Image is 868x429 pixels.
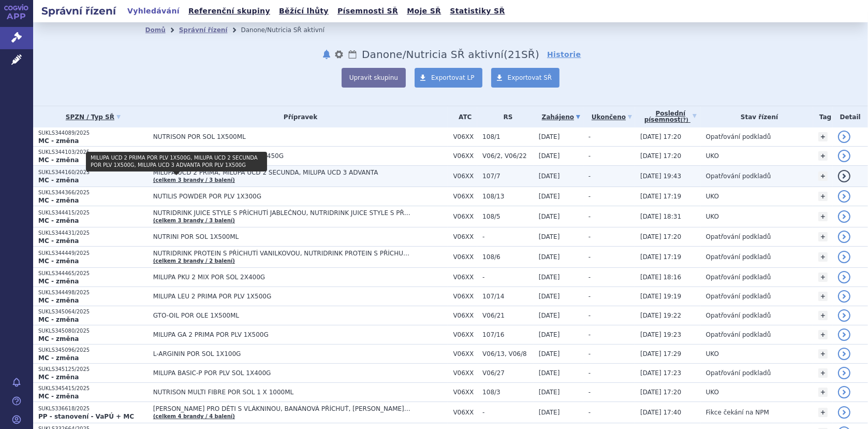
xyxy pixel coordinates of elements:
[153,258,235,264] a: (celkem 2 brandy / 2 balení)
[38,354,79,362] strong: MC - změna
[145,26,166,34] a: Domů
[589,274,591,281] span: -
[38,278,79,285] strong: MC - změna
[453,331,477,338] span: V06XX
[818,330,828,339] a: +
[453,274,477,281] span: V06XX
[838,170,850,182] a: detail
[818,368,828,378] a: +
[362,48,504,61] span: Danone/Nutricia SŘ aktivní
[818,408,828,417] a: +
[838,290,850,303] a: detail
[706,312,771,319] span: Opatřování podkladů
[539,389,560,396] span: [DATE]
[818,273,828,282] a: +
[453,213,477,220] span: V06XX
[38,374,79,381] strong: MC - změna
[148,106,448,127] th: Přípravek
[38,405,148,412] p: SUKLS336618/2025
[838,386,850,398] a: detail
[38,289,148,296] p: SUKLS344498/2025
[482,233,534,240] span: -
[38,209,148,217] p: SUKLS344415/2025
[453,389,477,396] span: V06XX
[589,173,591,180] span: -
[153,389,412,396] span: NUTRISON MULTI FIBRE POR SOL 1 X 1000ML
[539,293,560,300] span: [DATE]
[539,152,560,160] span: [DATE]
[818,232,828,241] a: +
[453,312,477,319] span: V06XX
[589,110,635,124] a: Ukončeno
[453,350,477,357] span: V06XX
[38,250,148,257] p: SUKLS344449/2025
[276,4,332,18] a: Běžící lhůty
[38,366,148,373] p: SUKLS345125/2025
[539,312,560,319] span: [DATE]
[706,409,769,416] span: Fikce čekání na NPM
[153,193,412,200] span: NUTILIS POWDER POR PLV 1X300G
[38,413,134,420] strong: PP - stanovení - VaPÚ + MC
[706,350,719,357] span: UKO
[539,133,560,140] span: [DATE]
[838,309,850,322] a: detail
[589,312,591,319] span: -
[589,350,591,357] span: -
[38,149,148,156] p: SUKLS344103/2025
[539,253,560,261] span: [DATE]
[640,350,681,357] span: [DATE] 17:29
[838,210,850,223] a: detail
[838,251,850,263] a: detail
[539,350,560,357] span: [DATE]
[706,233,771,240] span: Opatřování podkladů
[415,68,482,88] a: Exportovat LP
[482,389,534,396] span: 108/3
[124,4,183,18] a: Vyhledávání
[838,231,850,243] a: detail
[838,150,850,162] a: detail
[482,253,534,261] span: 108/6
[838,328,850,341] a: detail
[539,274,560,281] span: [DATE]
[640,152,681,160] span: [DATE] 17:20
[589,293,591,300] span: -
[706,293,771,300] span: Opatřování podkladů
[706,389,719,396] span: UKO
[153,413,235,419] a: (celkem 4 brandy / 4 balení)
[347,48,358,61] a: Lhůty
[38,130,148,137] p: SUKLS344089/2025
[640,331,681,338] span: [DATE] 19:23
[838,131,850,143] a: detail
[640,274,681,281] span: [DATE] 18:16
[818,292,828,301] a: +
[504,48,539,61] span: ( SŘ)
[153,405,412,412] span: [PERSON_NAME] PRO DĚTI S VLÁKNINOU, BANÁNOVÁ PŘÍCHUŤ, [PERSON_NAME] PRO DĚTI S VLÁKNINOU, JAHODOV...
[453,133,477,140] span: V06XX
[179,26,228,34] a: Správní řízení
[818,192,828,201] a: +
[818,212,828,221] a: +
[640,213,681,220] span: [DATE] 18:31
[153,274,412,281] span: MILUPA PKU 2 MIX POR SOL 2X400G
[153,293,412,300] span: MILUPA LEU 2 PRIMA POR PLV 1X500G
[431,74,475,81] span: Exportovat LP
[38,297,79,304] strong: MC - změna
[153,152,412,160] span: CHOLESTEROL MODULE POR SOL 1X450G
[153,218,235,223] a: (celkem 3 brandy / 3 balení)
[453,193,477,200] span: V06XX
[706,193,719,200] span: UKO
[539,369,560,377] span: [DATE]
[482,331,534,338] span: 107/16
[482,369,534,377] span: V06/27
[818,388,828,397] a: +
[38,177,79,184] strong: MC - změna
[38,156,79,164] strong: MC - změna
[38,335,79,342] strong: MC - změna
[640,133,681,140] span: [DATE] 17:20
[539,213,560,220] span: [DATE]
[539,193,560,200] span: [DATE]
[482,312,534,319] span: V06/21
[482,193,534,200] span: 108/13
[153,369,412,377] span: MILUPA BASIC-P POR PLV SOL 1X400G
[539,233,560,240] span: [DATE]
